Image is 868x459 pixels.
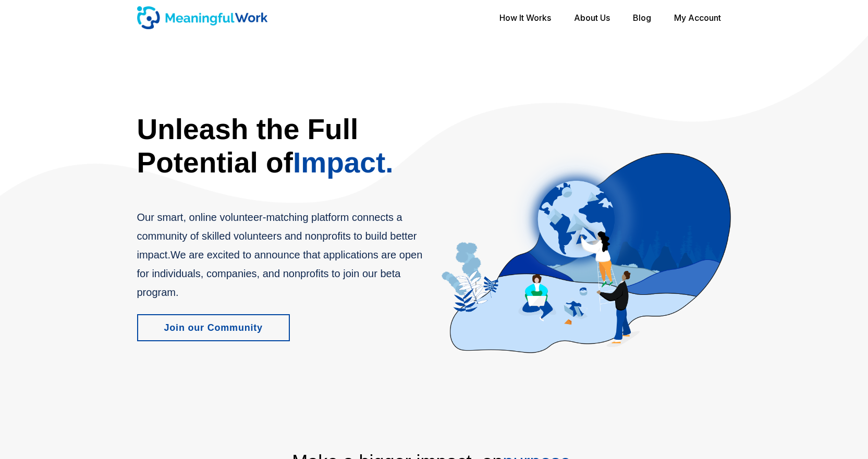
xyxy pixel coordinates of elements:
a: My Account [674,7,721,28]
img: Meaningful Work Logo [137,6,267,29]
span: Unleash the Full Potential of [137,113,394,179]
img: Volunteers and organizations working together to make impact [442,150,731,367]
span: Our smart, online volunteer-matching platform connects a community of skilled volunteers and nonp... [137,212,417,260]
a: Join our Community [137,314,290,341]
a: About Us [574,7,610,28]
span: Impact. [293,146,394,179]
a: How It Works [499,7,551,28]
span: We are excited to announce that applications are open for individuals, companies, and nonprofits ... [137,249,423,298]
nav: Main menu [489,9,731,27]
a: Blog [633,7,651,28]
